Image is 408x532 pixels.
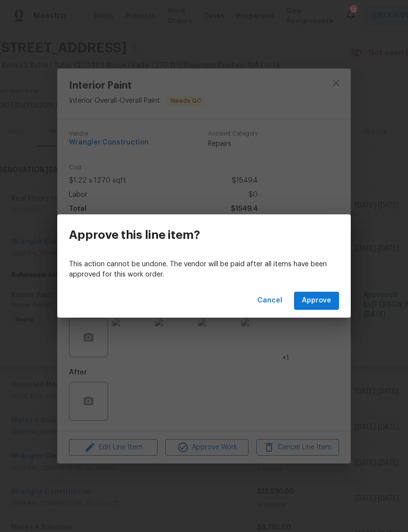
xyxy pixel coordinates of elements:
button: Approve [294,292,339,310]
h3: Approve this line item? [69,228,200,242]
span: Approve [302,295,331,307]
button: Cancel [253,292,286,310]
span: Cancel [257,295,282,307]
p: This action cannot be undone. The vendor will be paid after all items have been approved for this... [69,259,339,280]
